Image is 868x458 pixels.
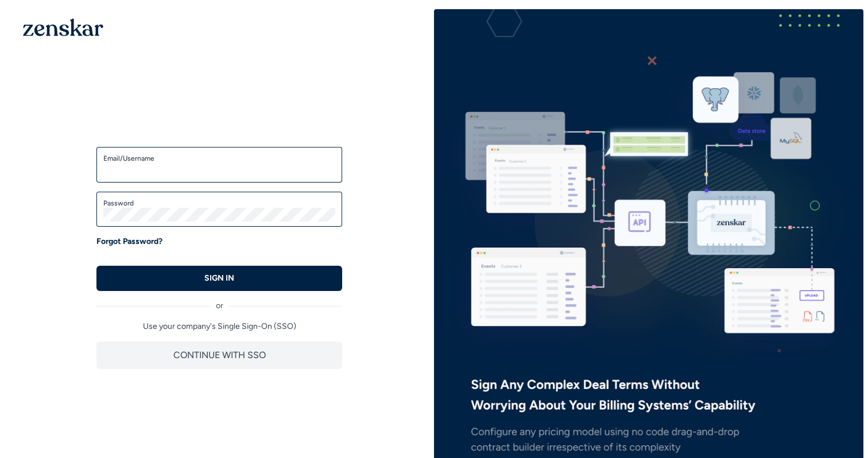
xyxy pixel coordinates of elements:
[103,199,335,208] label: Password
[96,321,342,332] p: Use your company's Single Sign-On (SSO)
[204,273,234,284] p: SIGN IN
[96,291,342,312] div: or
[96,266,342,291] button: SIGN IN
[96,341,342,369] button: CONTINUE WITH SSO
[23,18,103,36] img: 1OGAJ2xQqyY4LXKgY66KYq0eOWRCkrZdAb3gUhuVAqdWPZE9SRJmCz+oDMSn4zDLXe31Ii730ItAGKgCKgCCgCikA4Av8PJUP...
[96,236,162,247] a: Forgot Password?
[103,154,335,163] label: Email/Username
